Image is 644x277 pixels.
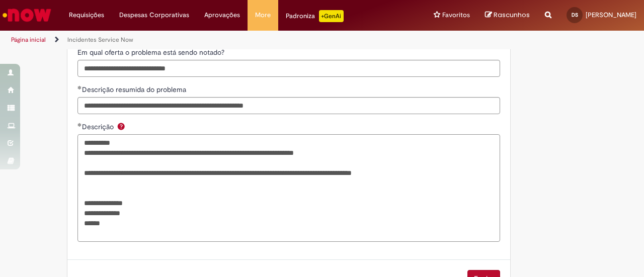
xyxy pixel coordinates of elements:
span: Ajuda para Descrição [115,122,127,130]
a: Página inicial [11,36,46,44]
span: Favoritos [442,10,470,20]
span: Requisições [69,10,104,20]
span: Aprovações [204,10,240,20]
ul: Trilhas de página [8,31,422,49]
span: More [255,10,271,20]
span: DS [572,12,578,18]
a: Incidentes Service Now [67,36,133,44]
span: Obrigatório Preenchido [77,85,82,89]
span: [PERSON_NAME] [586,11,636,19]
div: Padroniza [286,10,344,22]
a: Rascunhos [485,11,530,20]
span: Despesas Corporativas [119,10,189,20]
img: ServiceNow [1,5,53,25]
span: Descrição resumida do problema [82,85,188,94]
span: Descrição [82,122,116,131]
span: Rascunhos [494,10,530,20]
input: Em qual oferta o problema está sendo notado? [77,60,500,77]
p: +GenAi [319,10,344,22]
span: Em qual oferta o problema está sendo notado? [77,48,226,57]
textarea: Descrição [77,134,500,241]
span: Obrigatório Preenchido [77,123,82,127]
input: Descrição resumida do problema [77,97,500,114]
